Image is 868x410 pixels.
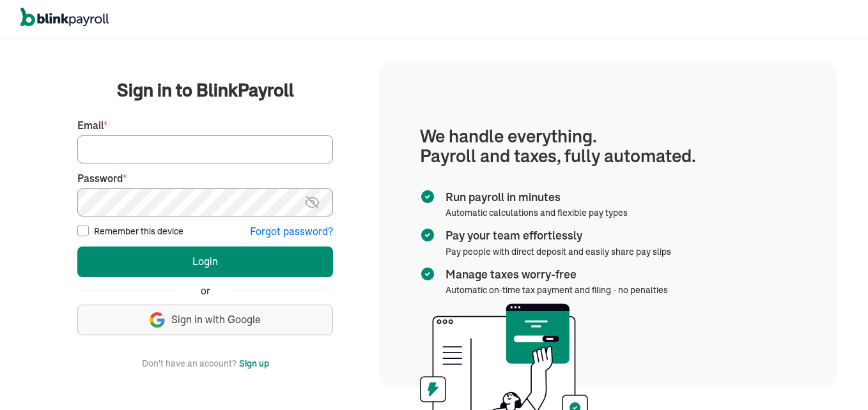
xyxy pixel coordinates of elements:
span: Don't have an account? [142,356,236,371]
img: logo [20,8,109,27]
input: Your email address [77,135,333,163]
button: Login [77,247,333,277]
img: eye [304,195,320,210]
button: Sign in with Google [77,305,333,335]
span: Automatic calculations and flexible pay types [446,207,628,218]
span: Pay people with direct deposit and easily share pay slips [446,246,671,257]
img: google [150,312,165,328]
img: checkmark [420,227,435,243]
label: Email [77,118,333,133]
button: Forgot password? [250,224,333,239]
span: Automatic on-time tax payment and filing - no penalties [446,284,668,296]
span: Run payroll in minutes [446,189,623,206]
label: Password [77,171,333,186]
img: checkmark [420,189,435,204]
span: Manage taxes worry-free [446,266,663,283]
img: checkmark [420,266,435,282]
span: Pay your team effortlessly [446,227,666,244]
span: Sign in to BlinkPayroll [117,77,294,103]
button: Sign up [239,356,269,371]
span: Sign in with Google [171,312,261,327]
span: or [201,284,210,298]
h1: We handle everything. Payroll and taxes, fully automated. [420,126,796,166]
label: Remember this device [94,225,183,238]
